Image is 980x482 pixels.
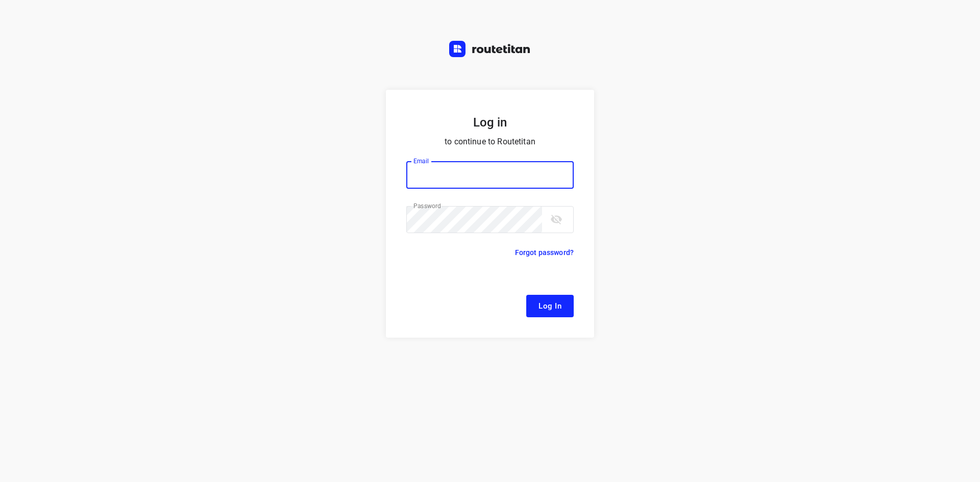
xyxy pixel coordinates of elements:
p: Forgot password? [515,246,574,259]
button: toggle password visibility [546,209,567,230]
button: Log In [526,295,574,317]
img: Routetitan [449,41,531,57]
span: Log In [538,299,561,313]
h5: Log in [406,114,574,131]
p: to continue to Routetitan [406,135,574,149]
